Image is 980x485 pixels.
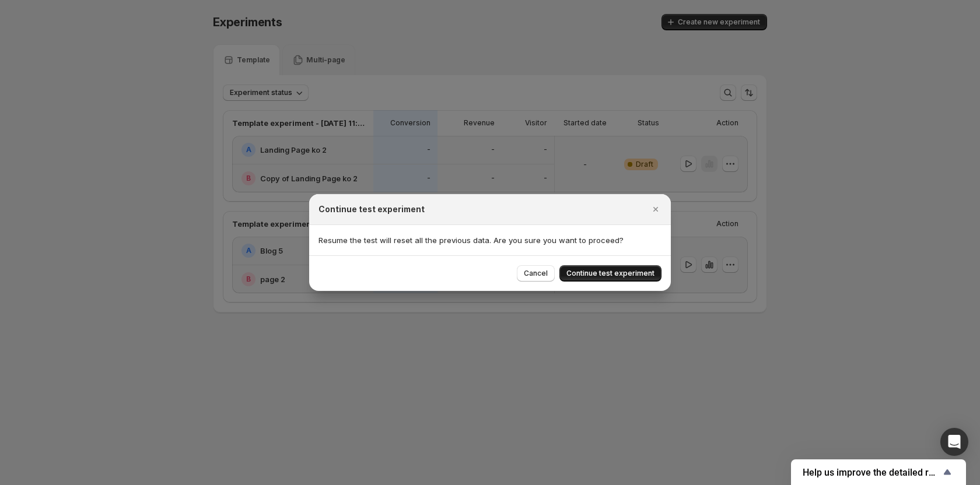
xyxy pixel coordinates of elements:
button: Show survey - Help us improve the detailed report for A/B campaigns [803,465,954,479]
span: Cancel [524,269,548,278]
button: Cancel [517,265,555,282]
span: Help us improve the detailed report for A/B campaigns [803,467,940,478]
button: Continue test experiment [559,265,661,282]
span: Continue test experiment [566,269,654,278]
h2: Continue test experiment [318,203,425,215]
button: Close [647,201,664,217]
p: Resume the test will reset all the previous data. Are you sure you want to proceed? [318,234,661,246]
div: Open Intercom Messenger [940,428,968,456]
